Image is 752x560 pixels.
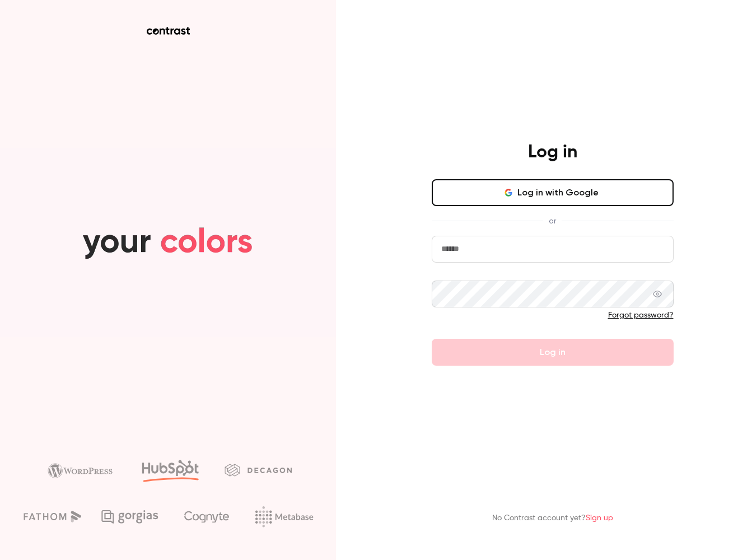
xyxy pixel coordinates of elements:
[225,464,292,476] img: decagon
[543,215,562,227] span: or
[586,514,613,522] a: Sign up
[528,141,577,164] h4: Log in
[432,179,674,206] button: Log in with Google
[492,512,613,524] p: No Contrast account yet?
[608,311,674,319] a: Forgot password?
